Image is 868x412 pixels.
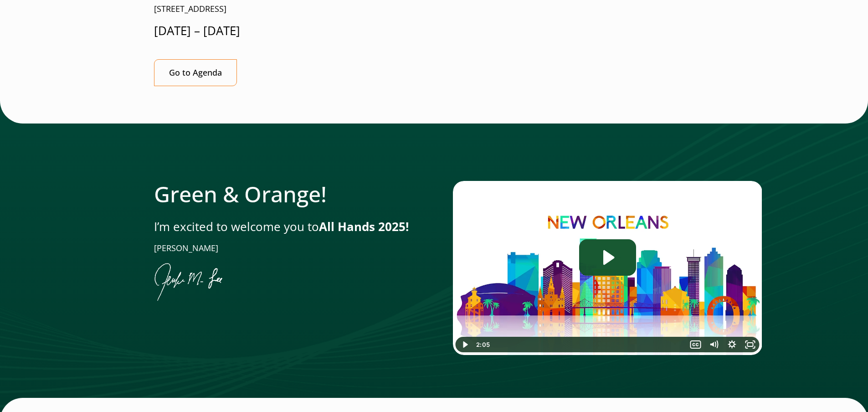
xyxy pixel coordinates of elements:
[319,218,409,235] strong: All Hands 2025!
[154,218,416,235] p: I’m excited to welcome you to
[154,59,237,86] a: Go to Agenda
[154,181,416,207] h2: Green & Orange!
[154,242,416,254] p: [PERSON_NAME]
[154,3,427,15] p: [STREET_ADDRESS]
[154,22,427,39] p: [DATE] – [DATE]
